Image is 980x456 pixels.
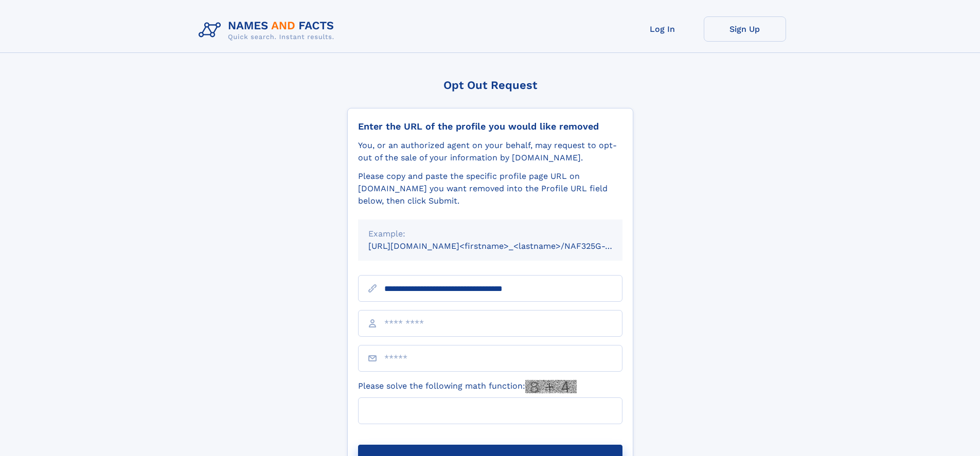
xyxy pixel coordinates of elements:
div: You, or an authorized agent on your behalf, may request to opt-out of the sale of your informatio... [358,139,622,164]
label: Please solve the following math function: [358,380,577,393]
div: Enter the URL of the profile you would like removed [358,121,622,132]
small: [URL][DOMAIN_NAME]<firstname>_<lastname>/NAF325G-xxxxxxxx [368,241,642,251]
div: Please copy and paste the specific profile page URL on [DOMAIN_NAME] you want removed into the Pr... [358,170,622,207]
div: Example: [368,228,612,240]
a: Sign Up [704,16,786,42]
a: Log In [621,16,704,42]
div: Opt Out Request [347,79,633,92]
img: Logo Names and Facts [194,16,343,44]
